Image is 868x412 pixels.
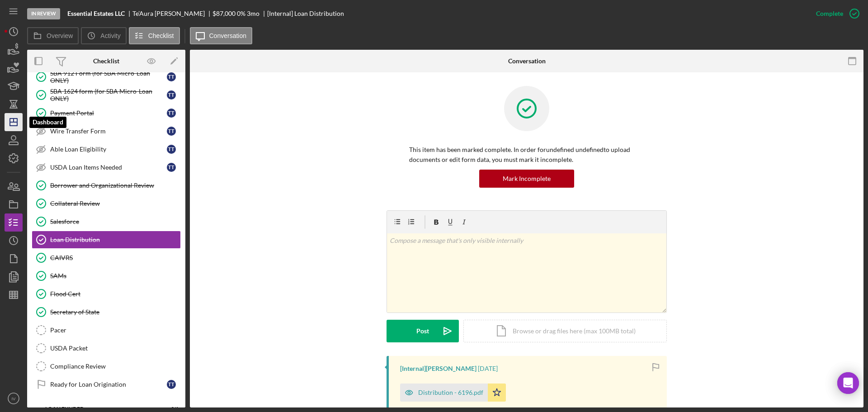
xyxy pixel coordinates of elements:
div: LOAN FUNDED [45,406,156,412]
div: Distribution - 6196.pdf [418,389,483,396]
a: Loan Distribution [32,231,181,249]
div: SBA 912 Form (for SBA Micro-Loan ONLY) [50,70,167,84]
div: Post [416,320,429,342]
div: Open Intercom Messenger [837,372,859,394]
a: Payment PortalTT [32,104,181,122]
div: In Review [27,8,60,19]
div: SBA 1624 form (for SBA Micro-Loan ONLY) [50,88,167,102]
a: Salesforce [32,213,181,231]
a: Wire Transfer FormTT [32,122,181,140]
a: USDA Loan Items NeededTT [32,158,181,176]
button: Distribution - 6196.pdf [400,384,506,402]
div: Borrower and Organizational Review [50,182,180,189]
text: IV [11,396,16,401]
div: T T [167,380,176,389]
a: SBA 1624 form (for SBA Micro-Loan ONLY)TT [32,86,181,104]
label: Conversation [209,32,247,39]
div: Conversation [508,57,546,65]
div: Ready for Loan Origination [50,381,167,388]
button: Post [387,320,459,342]
div: T T [167,72,176,81]
p: This item has been marked complete. In order for undefined undefined to upload documents or edit ... [409,145,644,165]
label: Activity [100,32,120,39]
div: Secretary of State [50,308,180,316]
div: USDA Loan Items Needed [50,164,167,171]
div: T T [167,145,176,154]
div: Able Loan Eligibility [50,146,167,153]
div: T T [167,109,176,118]
div: Collateral Review [50,200,180,207]
button: Checklist [129,27,180,44]
div: Payment Portal [50,109,167,117]
button: Overview [27,27,79,44]
a: USDA Packet [32,339,181,357]
a: Secretary of State [32,303,181,321]
a: Ready for Loan OriginationTT [32,375,181,393]
div: Flood Cert [50,290,180,298]
a: Flood Cert [32,285,181,303]
div: Mark Incomplete [503,170,551,188]
span: $87,000 [212,9,236,17]
button: Conversation [190,27,253,44]
button: Activity [81,27,126,44]
div: Te’Aura [PERSON_NAME] [132,10,212,17]
div: [Internal] Loan Distribution [267,10,344,17]
button: Mark Incomplete [479,170,574,188]
div: Wire Transfer Form [50,128,167,135]
div: Complete [816,5,843,23]
a: Collateral Review [32,194,181,213]
div: T T [167,163,176,172]
div: CAIVRS [50,254,180,261]
label: Overview [47,32,73,39]
div: Checklist [93,57,119,65]
a: Borrower and Organizational Review [32,176,181,194]
time: 2025-09-19 14:14 [478,365,498,372]
a: Compliance Review [32,357,181,375]
div: T T [167,90,176,99]
a: SBA 912 Form (for SBA Micro-Loan ONLY)TT [32,68,181,86]
a: CAIVRS [32,249,181,267]
div: [Internal] [PERSON_NAME] [400,365,476,372]
div: 0 / 1 [162,406,179,412]
div: T T [167,127,176,136]
a: Able Loan EligibilityTT [32,140,181,158]
div: 3 mo [247,10,259,17]
div: USDA Packet [50,345,180,352]
div: 0 % [237,10,245,17]
div: Loan Distribution [50,236,180,243]
a: SAMs [32,267,181,285]
div: Compliance Review [50,363,180,370]
div: SAMs [50,272,180,279]
div: Pacer [50,327,180,334]
div: Salesforce [50,218,180,225]
button: Complete [807,5,863,23]
label: Checklist [148,32,174,39]
b: Essential Estates LLC [67,10,125,17]
a: Pacer [32,321,181,339]
button: IV [5,389,23,407]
